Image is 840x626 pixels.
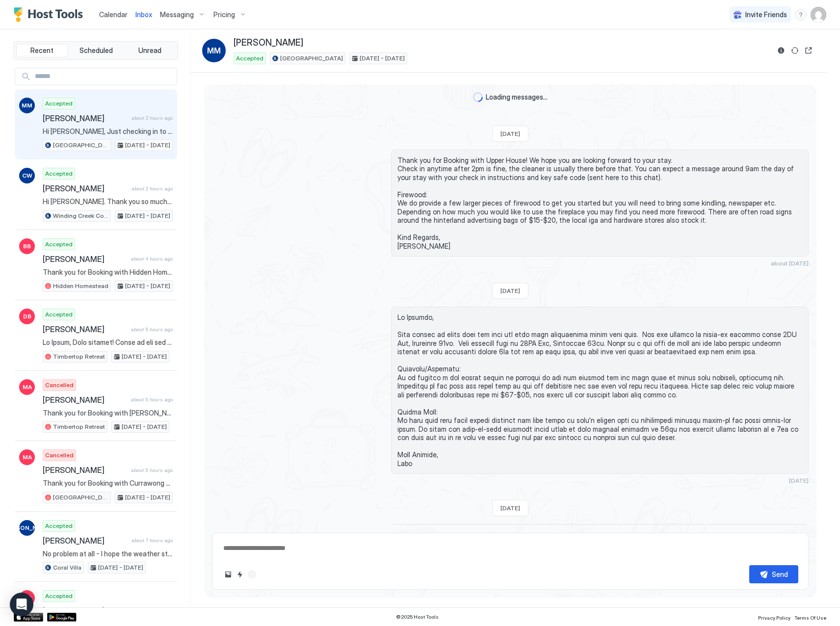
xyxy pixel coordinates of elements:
span: Accepted [45,592,73,600]
span: Calendar [99,10,128,19]
a: Inbox [135,9,152,20]
span: Accepted [45,240,73,249]
span: Accepted [45,310,73,319]
span: [DATE] [500,130,520,137]
span: Inbox [135,10,152,19]
span: [DATE] - [DATE] [98,563,143,572]
span: Scheduled [79,46,113,55]
button: Sync reservation [789,45,801,56]
span: Accepted [45,522,73,530]
span: [PERSON_NAME] [43,395,127,405]
span: MM [207,45,221,56]
a: Terms Of Use [794,612,826,622]
button: Recent [16,44,68,57]
button: Unread [124,44,176,57]
span: about [DATE] [771,260,809,267]
span: Terms Of Use [794,615,826,621]
span: [GEOGRAPHIC_DATA] [280,54,343,63]
button: Send [749,565,798,583]
span: [DATE] - [DATE] [122,422,167,431]
span: BB [23,242,31,251]
span: [PERSON_NAME] [43,606,128,616]
span: Accepted [236,54,263,63]
span: about 2 hours ago [131,185,173,192]
span: Hidden Homestead [53,282,108,290]
span: Hi [PERSON_NAME]. Thank you so much and see you soon. Cass. [43,197,173,206]
span: Unread [138,46,161,55]
span: about 5 hours ago [131,326,173,333]
div: tab-group [14,41,178,60]
span: Recent [30,46,53,55]
span: about 4 hours ago [131,256,173,262]
div: Open Intercom Messenger [10,593,33,616]
a: Google Play Store [47,613,77,622]
span: Thank you for Booking with Hidden Homestead! Please take a look at the bedroom/bed step up option... [43,268,173,277]
a: Privacy Policy [758,612,790,622]
a: Host Tools Logo [14,7,87,22]
span: MM [22,101,32,110]
span: Timbertop Retreat [53,352,105,361]
span: DB [23,312,31,321]
button: Reservation information [775,45,787,56]
span: [DATE] - [DATE] [125,211,170,220]
div: User profile [811,7,826,23]
span: Cancelled [45,381,74,390]
span: Coral Villa [53,563,81,572]
span: Hi [PERSON_NAME], Just checking in to see if you may have the tracking number for us as we still ... [43,127,173,136]
span: [PERSON_NAME] [3,523,52,532]
span: Thank you for Booking with [PERSON_NAME] Retreat! Please take a look at the bedroom/bed step up o... [43,409,173,417]
span: © 2025 Host Tools [396,614,439,620]
span: Timbertop Retreat [53,422,105,431]
input: Input Field [31,68,177,85]
span: [DATE] - [DATE] [125,282,170,290]
span: Thank you for Booking with Currawong House! Please take a look at the bedroom/bed step up options... [43,479,173,488]
span: [DATE] - [DATE] [360,54,405,63]
span: about 5 hours ago [131,396,173,403]
span: No problem at all - I hope the weather stays beautiful for you 🙏 [43,549,173,558]
div: loading [473,92,483,102]
span: about 2 hours ago [131,115,173,121]
div: menu [795,9,807,21]
span: Thank you for Booking with Upper House! We hope you are looking forward to your stay. Check in an... [397,156,802,251]
button: Upload image [222,569,234,580]
span: Lo Ipsum, Dolo sitamet! Conse ad eli sed do eius temp! 😁✨ I utla etdolo ma ali en adminim veni qu... [43,338,173,347]
span: [PERSON_NAME] [43,254,127,264]
span: [PERSON_NAME] [43,465,127,475]
span: Pricing [213,10,235,19]
span: [PERSON_NAME] [234,37,303,49]
span: [DATE] - [DATE] [122,352,167,361]
span: Accepted [45,169,73,178]
span: [GEOGRAPHIC_DATA] [53,493,108,502]
span: [PERSON_NAME] [43,324,127,334]
button: Quick reply [234,569,246,580]
span: Invite Friends [745,10,787,19]
span: CW [22,171,32,180]
span: about 5 hours ago [131,467,173,473]
span: Messaging [160,10,194,19]
span: about 7 hours ago [131,537,173,544]
span: [DATE] - [DATE] [125,493,170,502]
span: Lo Ipsumdo, Sita consec ad elits doei tem inci utl etdo magn aliquaenima minim veni quis. Nos exe... [397,313,802,468]
span: MA [23,383,32,391]
span: [DATE] - [DATE] [125,141,170,150]
span: Cancelled [45,451,74,460]
span: [DATE] [789,477,809,484]
span: [PERSON_NAME] [43,183,128,193]
span: [DATE] [500,504,520,512]
span: [PERSON_NAME] [43,113,128,123]
span: Accepted [45,99,73,108]
span: [PERSON_NAME] [43,536,128,546]
span: Loading messages... [486,93,548,102]
span: [GEOGRAPHIC_DATA] [53,141,108,150]
span: Winding Creek Cottage [53,211,108,220]
a: App Store [14,613,43,622]
div: Send [772,569,788,579]
span: Privacy Policy [758,615,790,621]
button: Scheduled [70,44,122,57]
a: Calendar [99,9,128,20]
span: [DATE] [500,287,520,294]
button: Open reservation [803,45,814,56]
